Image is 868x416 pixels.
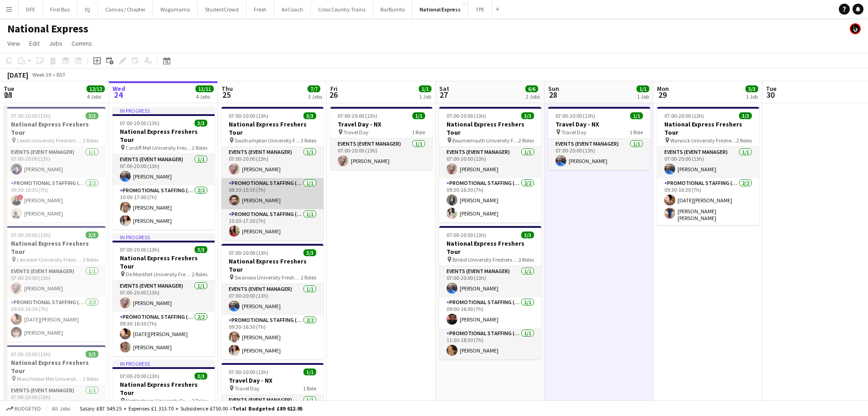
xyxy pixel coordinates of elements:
app-card-role: Promotional Staffing (Brand Ambassadors)2/209:30-16:30 (7h)[PERSON_NAME][PERSON_NAME] [221,315,324,359]
span: Tue [766,84,776,93]
app-card-role: Promotional Staffing (Brand Ambassadors)2/210:00-17:00 (7h)[PERSON_NAME][PERSON_NAME] [113,185,215,230]
span: Bournemouth University Freshers Fair [452,137,519,144]
span: 07:00-20:00 (13h) [120,373,159,379]
app-job-card: 07:00-20:00 (13h)3/3National Express Freshers Tour Swansea University Freshers Fair2 RolesEvents ... [221,244,324,359]
button: DFE [19,0,43,18]
button: National Express [412,0,468,18]
span: 07:00-20:00 (13h) [338,112,377,119]
app-card-role: Events (Event Manager)1/107:00-20:00 (13h)[PERSON_NAME] [113,154,215,185]
span: Sun [548,84,559,93]
span: 07:00-20:00 (13h) [664,112,704,119]
h3: National Express Freshers Tour [113,127,215,144]
span: Cardiff Met University Freshers Fair [126,144,192,151]
span: 1 Role [303,385,316,392]
span: 3 Roles [301,137,316,144]
span: 1/1 [412,112,425,119]
h3: National Express Freshers Tour [221,120,324,137]
app-user-avatar: Tim Bodenham [850,23,861,34]
app-job-card: 07:00-20:00 (13h)1/1Travel Day - NX Travel Day1 RoleEvents (Event Manager)1/107:00-20:00 (13h)[PE... [330,107,432,170]
button: BarBurrito [373,0,412,18]
span: 07:00-20:00 (13h) [229,369,268,375]
div: Salary £87 549.25 + Expenses £1 313.70 + Subsistence £750.00 = [80,405,303,412]
div: In progress [113,233,215,241]
span: 26 [329,90,338,100]
button: IQ [77,0,98,18]
app-card-role: Events (Event Manager)1/107:00-20:00 (13h)[PERSON_NAME] [439,147,541,178]
span: 1/1 [637,85,649,92]
span: 2 Roles [83,375,98,382]
div: [DATE] [7,70,28,79]
span: View [7,39,20,47]
span: Comms [72,39,92,47]
span: 6/6 [525,85,538,92]
app-card-role: Events (Event Manager)1/107:00-20:00 (13h)[PERSON_NAME] [4,266,106,297]
span: 2 Roles [301,274,316,281]
span: 2 Roles [736,137,752,144]
span: 1/1 [630,112,643,119]
button: Cross Country Trains [311,0,373,18]
div: 1 Job [637,93,649,100]
app-job-card: 07:00-20:00 (13h)3/3National Express Freshers Tour Leicester University Freshers Fair2 RolesEvent... [4,226,106,342]
app-card-role: Promotional Staffing (Brand Ambassadors)2/209:30-16:30 (7h)[DATE][PERSON_NAME][PERSON_NAME] [PERS... [657,178,759,225]
span: 29 [656,90,669,100]
span: 07:00-20:00 (13h) [229,112,268,119]
app-card-role: Events (Event Manager)1/107:00-20:00 (13h)[PERSON_NAME] [548,139,650,170]
div: 4 Jobs [196,93,213,100]
span: 24 [111,90,125,100]
h3: Travel Day - NX [330,120,432,128]
span: 28 [547,90,559,100]
h3: National Express Freshers Tour [4,239,106,256]
span: 25 [220,90,233,100]
span: 1 Role [630,129,643,136]
span: 2 Roles [192,271,207,278]
div: 07:00-20:00 (13h)3/3National Express Freshers Tour Bristol University Freshers Fair3 RolesEvents ... [439,226,541,359]
app-job-card: In progress07:00-20:00 (13h)3/3National Express Freshers Tour Cardiff Met University Freshers Fai... [113,107,215,230]
h3: Travel Day - NX [548,120,650,128]
h3: National Express Freshers Tour [113,254,215,270]
span: 11/11 [195,85,214,92]
button: TPE [468,0,492,18]
span: Nottingham University Freshers Fair [126,397,192,404]
span: 3 Roles [192,397,207,404]
span: 3/3 [739,112,752,119]
span: 2 Roles [83,137,98,144]
app-job-card: 07:00-20:00 (13h)1/1Travel Day - NX Travel Day1 RoleEvents (Event Manager)1/107:00-20:00 (13h)[PE... [548,107,650,170]
div: 2 Jobs [526,93,540,100]
span: 1 Role [412,129,425,136]
span: All jobs [50,405,72,412]
h3: National Express Freshers Tour [4,120,106,137]
div: In progress [113,360,215,367]
app-card-role: Promotional Staffing (Brand Ambassadors)2/209:30-16:30 (7h)[DATE][PERSON_NAME][PERSON_NAME] [4,297,106,342]
span: 2 Roles [519,137,534,144]
button: First Bus [43,0,77,18]
span: Jobs [49,39,62,47]
span: Travel Day [235,385,260,392]
a: Edit [26,37,43,49]
span: 3/3 [303,249,316,256]
span: Manchester Met University Freshers Fair [17,375,83,382]
span: 3/3 [195,246,207,253]
span: 3/3 [195,373,207,379]
span: 1/1 [419,85,431,92]
span: Sat [439,84,449,93]
app-card-role: Promotional Staffing (Brand Ambassadors)1/108:30-15:30 (7h)[PERSON_NAME] [221,178,324,209]
span: Swansea University Freshers Fair [235,274,301,281]
h3: National Express Freshers Tour [439,239,541,256]
button: Wagamama [153,0,198,18]
div: In progress07:00-20:00 (13h)3/3National Express Freshers Tour De Montfort University Freshers Fai... [113,233,215,356]
app-card-role: Promotional Staffing (Brand Ambassadors)2/209:30-16:30 (7h)[PERSON_NAME][PERSON_NAME] [439,178,541,222]
span: Thu [221,84,233,93]
app-card-role: Promotional Staffing (Brand Ambassadors)2/209:30-16:30 (7h)![PERSON_NAME][PERSON_NAME] [4,178,106,222]
span: 12/12 [87,85,105,92]
span: Leicester University Freshers Fair [17,256,83,263]
span: 07:00-20:00 (13h) [447,232,486,238]
a: View [4,37,24,49]
div: 07:00-20:00 (13h)3/3National Express Freshers Tour Warwick University Freshers Fair2 RolesEvents ... [657,107,759,225]
div: 07:00-20:00 (13h)3/3National Express Freshers Tour Bournemouth University Freshers Fair2 RolesEve... [439,107,541,222]
span: 3/3 [521,112,534,119]
span: 3 Roles [519,256,534,263]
